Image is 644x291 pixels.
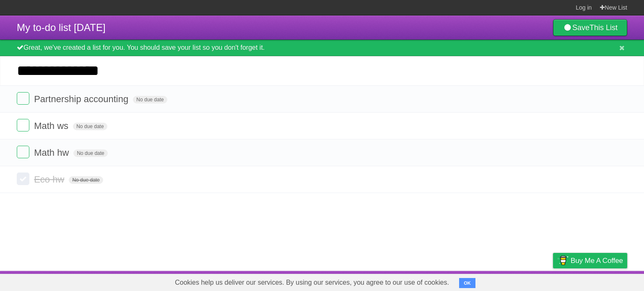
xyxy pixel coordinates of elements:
span: Buy me a coffee [571,253,623,268]
span: Cookies help us deliver our services. By using our services, you agree to our use of cookies. [166,274,457,291]
label: Done [17,92,29,105]
span: Math hw [34,147,71,158]
span: No due date [73,149,107,157]
img: Buy me a coffee [557,253,569,268]
button: OK [459,278,475,288]
span: No due date [69,176,103,184]
b: This List [589,23,618,32]
a: Buy me a coffee [553,253,627,268]
span: Math ws [34,121,70,131]
a: About [441,273,459,289]
a: Terms [514,273,532,289]
span: Partnership accounting [34,94,130,104]
label: Done [17,119,29,131]
a: Privacy [542,273,564,289]
span: No due date [73,123,107,130]
a: Suggest a feature [574,273,627,289]
label: Done [17,146,29,158]
a: Developers [469,273,503,289]
label: Done [17,173,29,185]
a: SaveThis List [553,19,627,36]
span: Eco hw [34,174,66,185]
span: No due date [133,96,167,103]
span: My to-do list [DATE] [17,22,106,33]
